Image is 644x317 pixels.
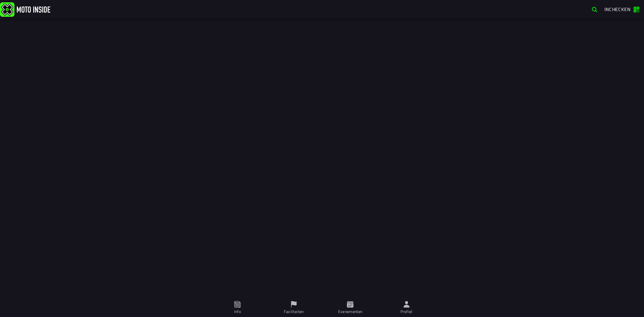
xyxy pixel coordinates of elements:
[234,309,241,315] ion-label: Info
[338,309,363,315] ion-label: Evenementen
[400,309,413,315] ion-label: Profiel
[604,6,631,13] span: Inchecken
[284,309,304,315] ion-label: Faciliteiten
[601,4,643,15] a: Inchecken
